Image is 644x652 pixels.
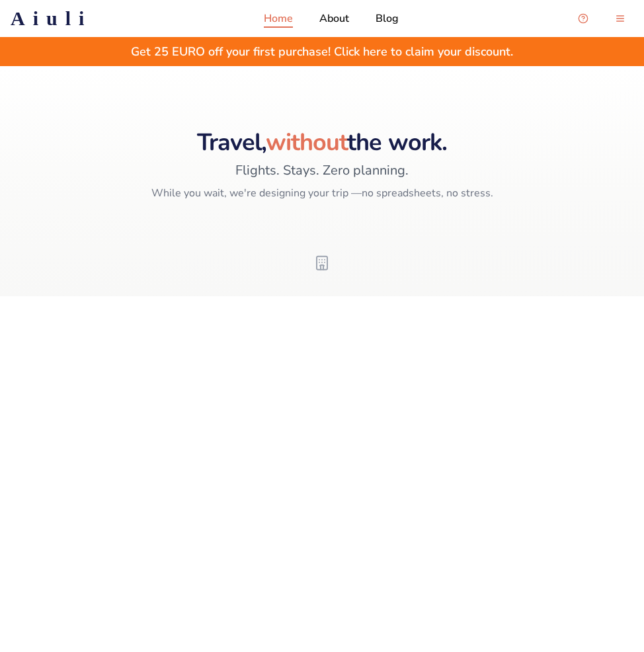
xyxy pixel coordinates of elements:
button: menu-button [607,5,633,32]
button: Open support chat [570,5,596,32]
a: Aiuli [11,7,92,30]
span: without [266,126,348,159]
a: About [319,11,349,26]
span: While you wait, we're designing your trip —no spreadsheets, no stress. [151,185,493,201]
a: Home [264,11,293,26]
a: Blog [376,11,399,26]
span: Travel, the work. [197,126,447,159]
span: Flights. Stays. Zero planning. [235,161,409,180]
